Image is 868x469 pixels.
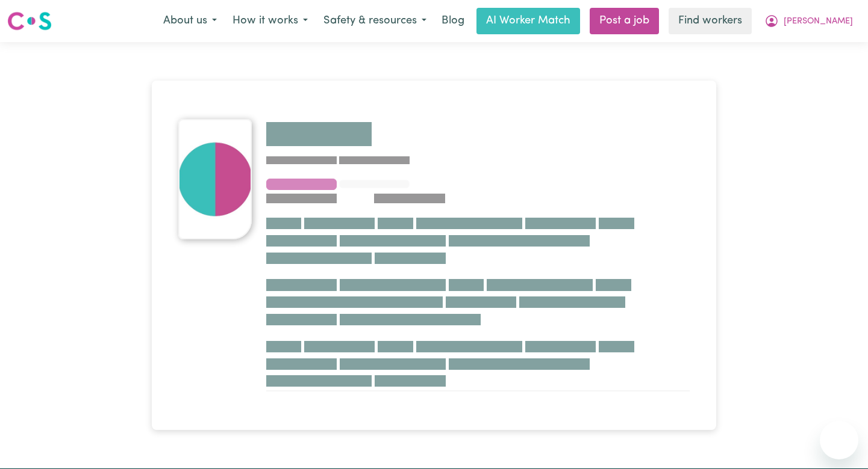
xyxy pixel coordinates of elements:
[7,7,52,35] a: Careseekers logo
[820,421,858,459] iframe: Button to launch messaging window
[434,8,472,34] a: Blog
[590,8,659,34] a: Post a job
[7,10,52,32] img: Careseekers logo
[669,8,752,34] a: Find workers
[155,8,225,34] button: About us
[316,8,434,34] button: Safety & resources
[784,15,853,28] span: [PERSON_NAME]
[476,8,580,34] a: AI Worker Match
[225,8,316,34] button: How it works
[757,8,861,34] button: My Account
